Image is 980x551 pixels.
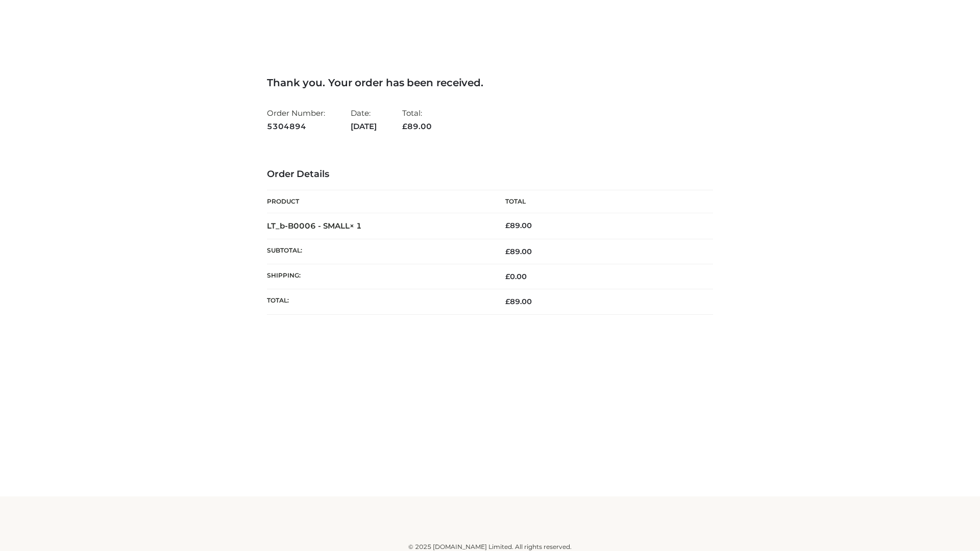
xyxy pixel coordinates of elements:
[505,297,510,306] span: £
[505,297,532,306] span: 89.00
[402,121,432,131] span: 89.00
[505,272,510,281] span: £
[267,169,713,180] h3: Order Details
[267,104,325,135] li: Order Number:
[267,239,490,264] th: Subtotal:
[350,221,362,231] strong: × 1
[505,272,527,281] bdi: 0.00
[505,247,532,256] span: 89.00
[267,221,362,231] strong: LT_b-B0006 - SMALL
[402,104,432,135] li: Total:
[490,190,713,213] th: Total
[267,120,325,133] strong: 5304894
[267,289,490,314] th: Total:
[402,121,407,131] span: £
[267,190,490,213] th: Product
[267,264,490,289] th: Shipping:
[267,77,713,89] h3: Thank you. Your order has been received.
[351,120,377,133] strong: [DATE]
[505,221,510,230] span: £
[505,247,510,256] span: £
[351,104,377,135] li: Date:
[505,221,532,230] bdi: 89.00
